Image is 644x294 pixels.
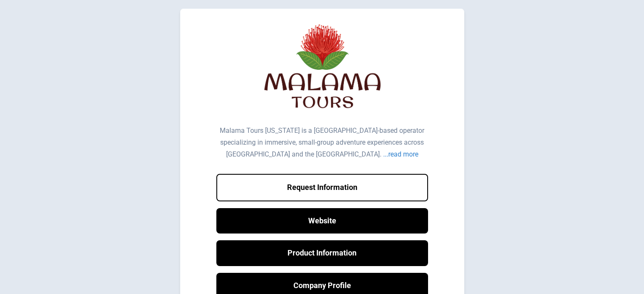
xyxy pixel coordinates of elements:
[216,240,428,266] a: Product Information
[216,174,428,201] button: Request Information
[216,208,428,234] a: Website
[220,126,424,158] div: Malama Tours [US_STATE] is a [GEOGRAPHIC_DATA]-based operator specializing in immersive, small-gr...
[261,22,383,110] img: Malama Tours Hawaii Logo
[383,150,418,158] div: ...read more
